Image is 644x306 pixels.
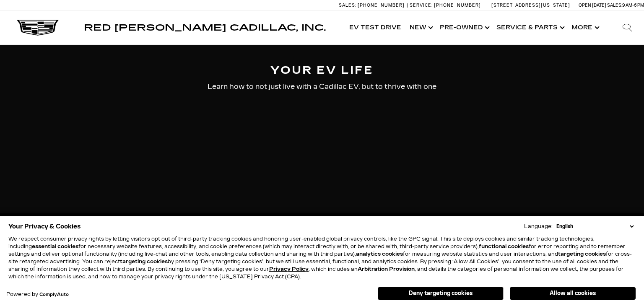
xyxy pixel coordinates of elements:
[378,287,504,300] button: Deny targeting cookies
[339,3,407,8] a: Sales: [PHONE_NUMBER]
[407,3,483,8] a: Service: [PHONE_NUMBER]
[491,3,570,8] a: [STREET_ADDRESS][US_STATE]
[356,251,403,257] strong: analytics cookies
[436,11,492,44] a: Pre-Owned
[84,23,326,32] a: Red [PERSON_NAME] Cadillac, Inc.
[358,3,405,8] span: [PHONE_NUMBER]
[358,266,415,272] strong: Arbitration Provision
[345,11,405,44] a: EV Test Drive
[269,266,309,272] a: Privacy Policy
[492,11,567,44] a: Service & Parts
[39,292,69,297] a: ComplyAuto
[8,235,636,280] p: We respect consumer privacy rights by letting visitors opt out of third-party tracking cookies an...
[17,20,59,36] img: Cadillac Dark Logo with Cadillac White Text
[339,3,356,8] span: Sales:
[410,3,433,8] span: Service:
[554,223,636,230] select: Language Select
[6,292,69,297] div: Powered by
[8,220,81,232] span: Your Privacy & Cookies
[32,244,78,249] strong: essential cookies
[579,3,606,8] span: Open [DATE]
[524,224,553,229] div: Language:
[270,64,374,77] strong: YOUR EV LIFE
[39,81,605,93] p: Learn how to not just live with a Cadillac EV, but to thrive with one
[405,11,436,44] a: New
[558,251,606,257] strong: targeting cookies
[479,244,529,249] strong: functional cookies
[120,259,168,265] strong: targeting cookies
[84,23,326,33] span: Red [PERSON_NAME] Cadillac, Inc.
[434,3,481,8] span: [PHONE_NUMBER]
[622,3,644,8] span: 9 AM-6 PM
[510,287,636,300] button: Allow all cookies
[567,11,602,44] button: More
[607,3,622,8] span: Sales:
